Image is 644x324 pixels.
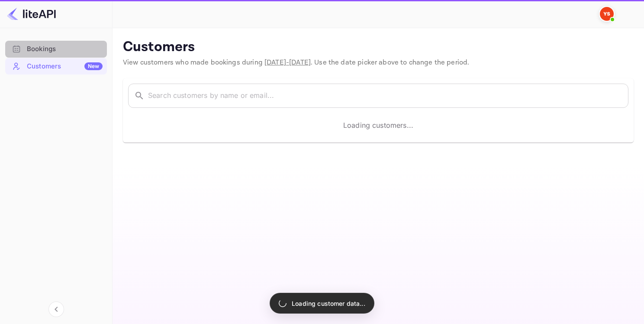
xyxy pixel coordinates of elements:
[123,39,634,56] p: Customers
[7,7,56,21] img: LiteAPI logo
[264,58,311,67] span: [DATE] - [DATE]
[5,58,107,74] a: CustomersNew
[27,62,103,71] div: Customers
[5,41,107,57] a: Bookings
[148,84,628,108] input: Search customers by name or email...
[48,301,64,317] button: Collapse navigation
[343,120,413,130] p: Loading customers...
[292,299,365,308] p: Loading customer data...
[123,58,469,67] span: View customers who made bookings during . Use the date picker above to change the period.
[84,62,103,70] div: New
[5,58,107,75] div: CustomersNew
[600,7,614,21] img: Yandex Support
[5,41,107,58] div: Bookings
[27,44,103,54] div: Bookings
